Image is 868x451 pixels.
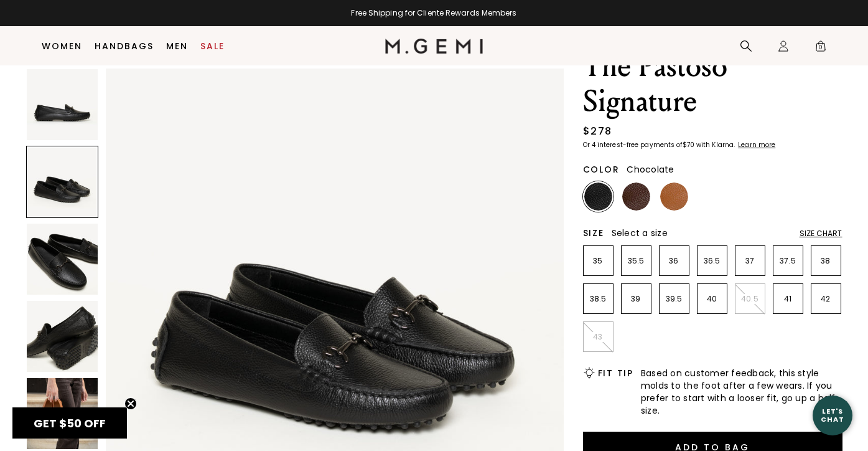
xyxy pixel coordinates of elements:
klarna-placement-style-body: with Klarna [696,140,737,150]
p: 36 [660,256,689,266]
p: 35 [584,256,613,266]
img: M.Gemi [385,39,483,54]
p: 38 [811,256,841,266]
button: Close teaser [124,397,137,410]
p: 40 [698,294,727,304]
img: Tan [660,183,688,211]
h2: Size [583,228,604,238]
span: GET $50 OFF [34,415,106,431]
p: 36.5 [698,256,727,266]
p: 37 [735,256,765,266]
p: 43 [584,332,613,342]
a: Handbags [95,41,154,51]
a: Sale [200,41,225,51]
h2: Color [583,164,620,174]
h2: Fit Tip [598,368,633,378]
p: 37.5 [773,256,803,266]
span: Select a size [612,227,668,239]
p: 42 [811,294,841,304]
klarna-placement-style-cta: Learn more [738,140,775,150]
span: Chocolate [627,163,674,176]
a: Men [166,41,188,51]
p: 39 [622,294,651,304]
a: Women [42,41,82,51]
img: The Pastoso Signature [27,301,98,372]
div: $278 [583,124,612,139]
img: Chocolate [622,183,650,211]
span: Based on customer feedback, this style molds to the foot after a few wears. If you prefer to star... [641,367,842,417]
p: 40.5 [735,294,765,304]
p: 41 [773,294,803,304]
a: Learn more [737,141,775,149]
div: Size Chart [800,229,842,239]
img: Black [584,183,612,211]
img: The Pastoso Signature [27,224,98,295]
img: The Pastoso Signature [27,378,98,449]
p: 35.5 [622,256,651,266]
h1: The Pastoso Signature [583,49,842,119]
p: 38.5 [584,294,613,304]
klarna-placement-style-amount: $70 [683,140,694,150]
p: 39.5 [660,294,689,304]
div: Let's Chat [813,407,852,423]
img: The Pastoso Signature [27,69,98,140]
span: 0 [814,42,827,55]
klarna-placement-style-body: Or 4 interest-free payments of [583,140,683,150]
div: GET $50 OFFClose teaser [12,407,127,439]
